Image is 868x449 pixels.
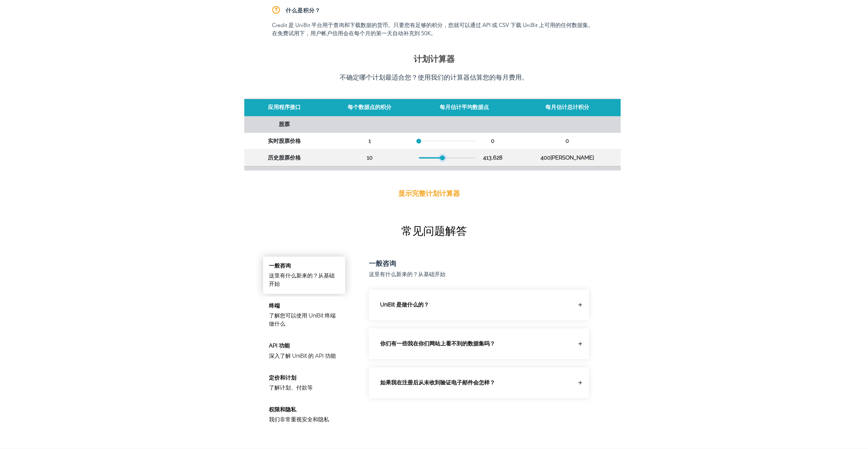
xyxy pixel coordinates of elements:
div: 413,628 [476,154,510,162]
h6: 终端 [269,302,339,309]
h1: 计划计算器 [244,54,624,64]
th: 每月估计平均数据点 [415,99,514,116]
h1: 常见问题解答 [244,224,624,237]
font: 什么是积分？ [286,7,321,14]
p: 显示完整计划计算器 [398,188,460,199]
p: 不确定哪个计划最适合您？使用我们的计算器估算您的每月费用。 [244,72,624,82]
a: 显示完整计划计算器 [395,185,463,202]
p: 我们非常重视安全和隐私 [269,416,339,424]
div: 0 [476,137,510,145]
th: 每月估计总计积分 [514,99,620,116]
p: 了解您可以使用 UniBit 终端做什么 [269,312,339,328]
p: 如果我在注册后从未收到验证电子邮件会怎样？ [375,373,572,392]
p: 这里有什么新来的？从基础开始 [369,270,608,278]
h6: 权限和隐私 [269,406,339,413]
th: 每个数据点的积分 [325,99,415,116]
iframe: Drift Widget Chat Controller [834,415,860,441]
p: Credit 是 UniBit 平台用于查询和下载数据的货币。只要您有足够的积分，您就可以通过 API 或 CSV 下载 UniBit 上可用的任何数据集。 在免费试用下，用户帐户信用会在每个月... [267,19,602,41]
th: 基础 [244,166,325,183]
td: 400[PERSON_NAME] [514,149,620,166]
th: 历史股票价格 [244,149,325,166]
p: 你们有一些我在你们网站上看不到的数据集吗？ [375,334,572,353]
iframe: Drift Widget Chat Window [727,322,864,419]
td: 1 [325,133,415,149]
p: 深入了解 UniBit 的 API 功能 [269,352,339,360]
td: 10 [325,149,415,166]
th: 股票 [244,116,325,133]
h5: 一般咨询 [369,259,608,268]
th: 应用程序接口 [244,99,325,116]
th: 实时股票价格 [244,133,325,149]
p: 了解计划、付款等 [269,384,339,392]
h6: 一般咨询 [269,262,339,269]
h6: API 功能 [269,342,339,349]
td: 0 [514,133,620,149]
p: 这里有什么新来的？从基础开始 [269,272,339,288]
p: UniBit 是做什么的？ [375,295,572,314]
h6: 定价和计划 [269,375,339,381]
